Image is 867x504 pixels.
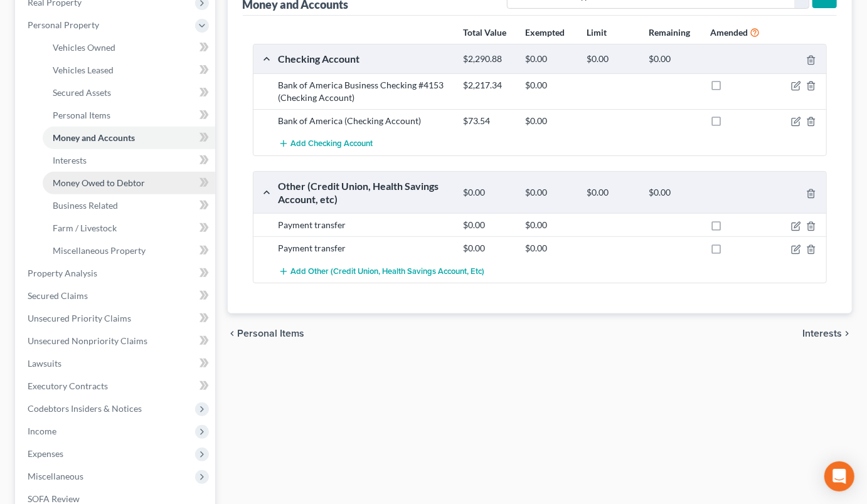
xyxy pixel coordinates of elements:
[43,127,215,149] a: Money and Accounts
[28,313,131,323] span: Unsecured Priority Claims
[519,187,580,199] div: $0.00
[519,242,580,255] div: $0.00
[457,219,519,231] div: $0.00
[43,104,215,127] a: Personal Items
[291,266,485,276] span: Add Other (Credit Union, Health Savings Account, etc)
[279,132,373,155] button: Add Checking Account
[228,328,305,339] button: chevron_left Personal Items
[519,219,580,231] div: $0.00
[18,330,215,352] a: Unsecured Nonpriority Claims
[53,65,114,75] span: Vehicles Leased
[272,219,457,231] div: Payment transfer
[457,187,519,199] div: $0.00
[18,352,215,375] a: Lawsuits
[463,27,506,38] strong: Total Value
[53,42,115,53] span: Vehicles Owned
[18,285,215,307] a: Secured Claims
[580,187,642,199] div: $0.00
[802,328,852,339] button: Interests chevron_right
[587,27,607,38] strong: Limit
[272,179,457,206] div: Other (Credit Union, Health Savings Account, etc)
[28,448,63,459] span: Expenses
[43,36,215,59] a: Vehicles Owned
[272,115,457,127] div: Bank of America (Checking Account)
[519,115,580,127] div: $0.00
[272,242,457,255] div: Payment transfer
[53,87,111,98] span: Secured Assets
[457,115,519,127] div: $73.54
[53,132,135,143] span: Money and Accounts
[642,53,704,65] div: $0.00
[28,290,88,301] span: Secured Claims
[53,245,146,256] span: Miscellaneous Property
[43,81,215,104] a: Secured Assets
[28,381,108,391] span: Executory Contracts
[649,27,690,38] strong: Remaining
[457,53,519,65] div: $2,290.88
[18,262,215,285] a: Property Analysis
[238,328,305,339] span: Personal Items
[43,172,215,194] a: Money Owed to Debtor
[28,471,83,481] span: Miscellaneous
[519,79,580,92] div: $0.00
[18,307,215,330] a: Unsecured Priority Claims
[53,177,145,188] span: Money Owed to Debtor
[53,110,110,120] span: Personal Items
[28,493,80,504] span: SOFA Review
[802,328,842,339] span: Interests
[28,426,56,436] span: Income
[28,19,99,30] span: Personal Property
[525,27,565,38] strong: Exempted
[53,223,117,233] span: Farm / Livestock
[711,27,748,38] strong: Amended
[43,239,215,262] a: Miscellaneous Property
[580,53,642,65] div: $0.00
[28,358,61,369] span: Lawsuits
[457,242,519,255] div: $0.00
[53,200,118,211] span: Business Related
[43,194,215,217] a: Business Related
[43,217,215,239] a: Farm / Livestock
[642,187,704,199] div: $0.00
[28,335,147,346] span: Unsecured Nonpriority Claims
[43,149,215,172] a: Interests
[228,328,238,339] i: chevron_left
[842,328,852,339] i: chevron_right
[28,403,142,414] span: Codebtors Insiders & Notices
[272,79,457,104] div: Bank of America Business Checking #4153 (Checking Account)
[28,268,97,278] span: Property Analysis
[824,461,854,491] div: Open Intercom Messenger
[272,52,457,65] div: Checking Account
[291,139,373,149] span: Add Checking Account
[279,260,485,283] button: Add Other (Credit Union, Health Savings Account, etc)
[43,59,215,81] a: Vehicles Leased
[519,53,580,65] div: $0.00
[18,375,215,397] a: Executory Contracts
[457,79,519,92] div: $2,217.34
[53,155,87,165] span: Interests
